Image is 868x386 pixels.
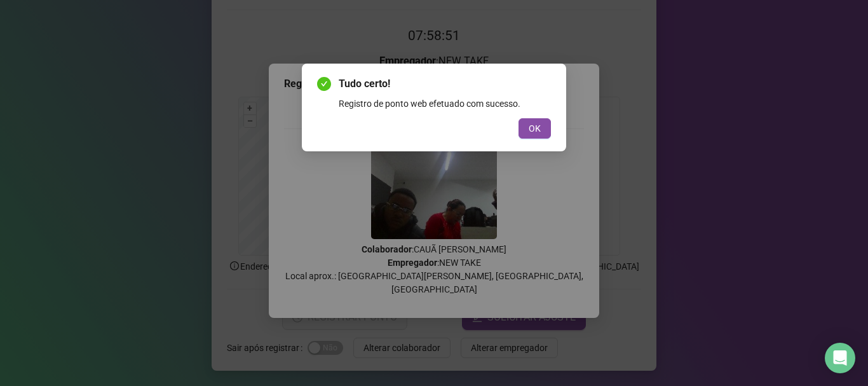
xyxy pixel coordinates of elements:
span: Tudo certo! [339,76,551,92]
div: Open Intercom Messenger [825,343,855,373]
span: OK [529,121,541,135]
button: OK [519,118,551,139]
span: check-circle [317,77,331,91]
div: Registro de ponto web efetuado com sucesso. [339,97,551,111]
